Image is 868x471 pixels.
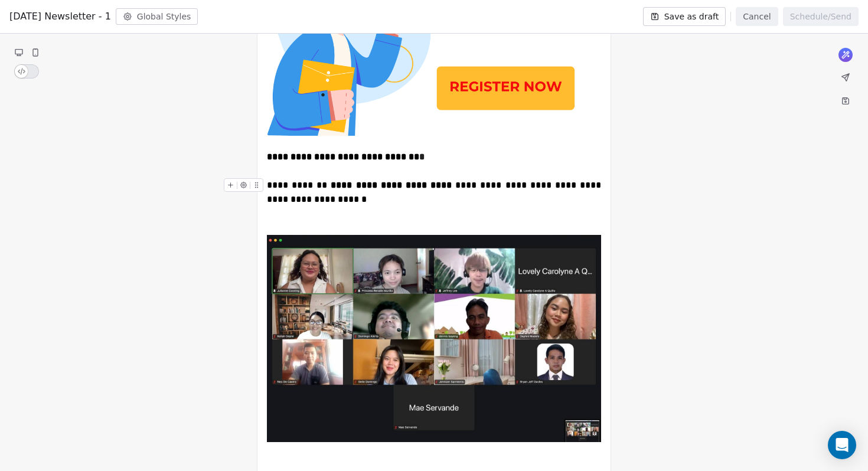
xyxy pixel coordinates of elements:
[736,7,778,26] button: Cancel
[828,431,856,459] div: Open Intercom Messenger
[116,8,198,25] button: Global Styles
[9,9,111,24] span: [DATE] Newsletter - 1
[643,7,726,26] button: Save as draft
[783,7,859,26] button: Schedule/Send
